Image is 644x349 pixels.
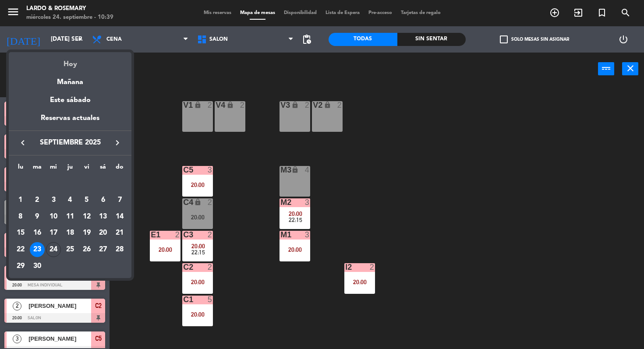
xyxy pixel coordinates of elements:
[30,209,45,224] div: 9
[79,209,94,224] div: 12
[13,259,28,274] div: 29
[62,208,78,225] td: 11 de septiembre de 2025
[12,162,29,176] th: lunes
[79,226,94,240] div: 19
[111,241,128,258] td: 28 de septiembre de 2025
[78,162,95,176] th: viernes
[9,70,131,88] div: Mañana
[29,162,46,176] th: martes
[112,137,123,148] i: keyboard_arrow_right
[9,52,131,70] div: Hoy
[111,162,128,176] th: domingo
[30,226,45,240] div: 16
[9,113,131,130] div: Reservas actuales
[78,208,95,225] td: 12 de septiembre de 2025
[79,193,94,208] div: 5
[112,193,127,208] div: 7
[111,208,128,225] td: 14 de septiembre de 2025
[9,88,131,113] div: Este sábado
[95,241,112,258] td: 27 de septiembre de 2025
[30,242,45,257] div: 23
[29,258,46,275] td: 30 de septiembre de 2025
[30,193,45,208] div: 2
[112,242,127,257] div: 28
[31,137,110,148] span: septiembre 2025
[95,208,112,225] td: 13 de septiembre de 2025
[95,192,112,208] td: 6 de septiembre de 2025
[112,209,127,224] div: 14
[15,137,31,148] button: keyboard_arrow_left
[45,192,62,208] td: 3 de septiembre de 2025
[12,241,29,258] td: 22 de septiembre de 2025
[96,242,110,257] div: 27
[13,193,28,208] div: 1
[46,242,61,257] div: 24
[96,226,110,240] div: 20
[45,208,62,225] td: 10 de septiembre de 2025
[96,193,110,208] div: 6
[12,258,29,275] td: 29 de septiembre de 2025
[46,226,61,240] div: 17
[95,162,112,176] th: sábado
[18,137,28,148] i: keyboard_arrow_left
[63,209,78,224] div: 11
[63,242,78,257] div: 25
[111,192,128,208] td: 7 de septiembre de 2025
[79,242,94,257] div: 26
[46,193,61,208] div: 3
[78,241,95,258] td: 26 de septiembre de 2025
[45,225,62,241] td: 17 de septiembre de 2025
[45,241,62,258] td: 24 de septiembre de 2025
[30,259,45,274] div: 30
[95,225,112,241] td: 20 de septiembre de 2025
[13,209,28,224] div: 8
[78,225,95,241] td: 19 de septiembre de 2025
[12,175,128,192] td: SEP.
[62,225,78,241] td: 18 de septiembre de 2025
[112,226,127,240] div: 21
[46,209,61,224] div: 10
[62,241,78,258] td: 25 de septiembre de 2025
[62,162,78,176] th: jueves
[62,192,78,208] td: 4 de septiembre de 2025
[29,208,46,225] td: 9 de septiembre de 2025
[45,162,62,176] th: miércoles
[13,226,28,240] div: 15
[111,225,128,241] td: 21 de septiembre de 2025
[13,242,28,257] div: 22
[12,225,29,241] td: 15 de septiembre de 2025
[96,209,110,224] div: 13
[29,192,46,208] td: 2 de septiembre de 2025
[63,226,78,240] div: 18
[12,192,29,208] td: 1 de septiembre de 2025
[78,192,95,208] td: 5 de septiembre de 2025
[110,137,125,148] button: keyboard_arrow_right
[63,193,78,208] div: 4
[12,208,29,225] td: 8 de septiembre de 2025
[29,241,46,258] td: 23 de septiembre de 2025
[29,225,46,241] td: 16 de septiembre de 2025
